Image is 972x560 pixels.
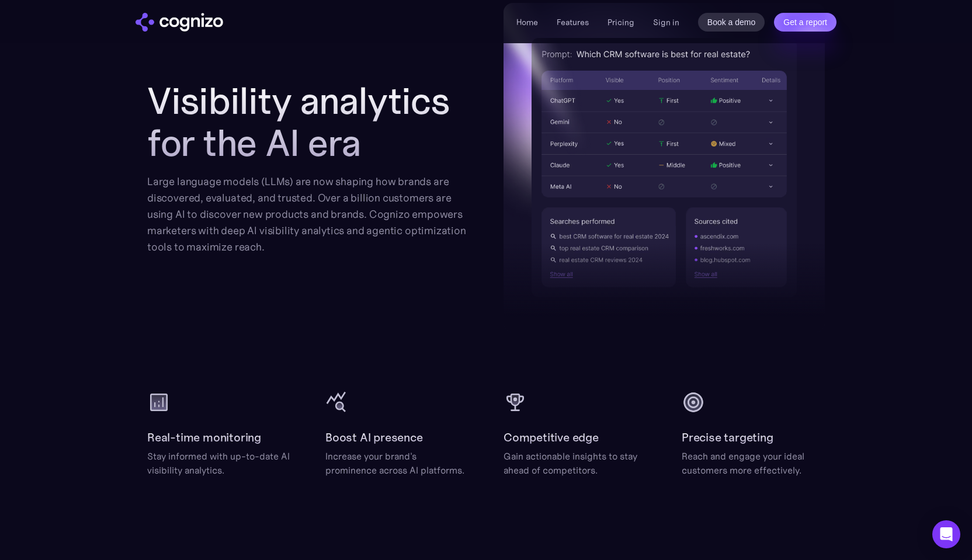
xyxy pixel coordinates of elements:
[147,173,468,255] div: Large language models (LLMs) are now shaping how brands are discovered, evaluated, and trusted. O...
[325,391,349,414] img: query stats icon
[682,449,825,477] div: Reach and engage your ideal customers more effectively.
[682,391,705,414] img: target icon
[147,391,171,414] img: analytics icon
[653,15,679,29] a: Sign in
[504,391,527,414] img: cup icon
[557,17,589,27] a: Features
[147,80,468,164] h2: Visibility analytics for the AI era
[698,13,765,32] a: Book a demo
[607,17,634,27] a: Pricing
[504,428,599,447] h2: Competitive edge
[774,13,836,32] a: Get a report
[504,449,647,477] div: Gain actionable insights to stay ahead of competitors.
[682,428,773,447] h2: Precise targeting
[147,428,261,447] h2: Real-time monitoring
[325,449,468,477] div: Increase your brand's prominence across AI platforms.
[136,13,223,32] a: home
[147,449,290,477] div: Stay informed with up-to-date AI visibility analytics.
[325,428,423,447] h2: Boost AI presence
[932,520,960,548] div: Open Intercom Messenger
[136,13,223,32] img: cognizo logo
[516,17,538,27] a: Home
